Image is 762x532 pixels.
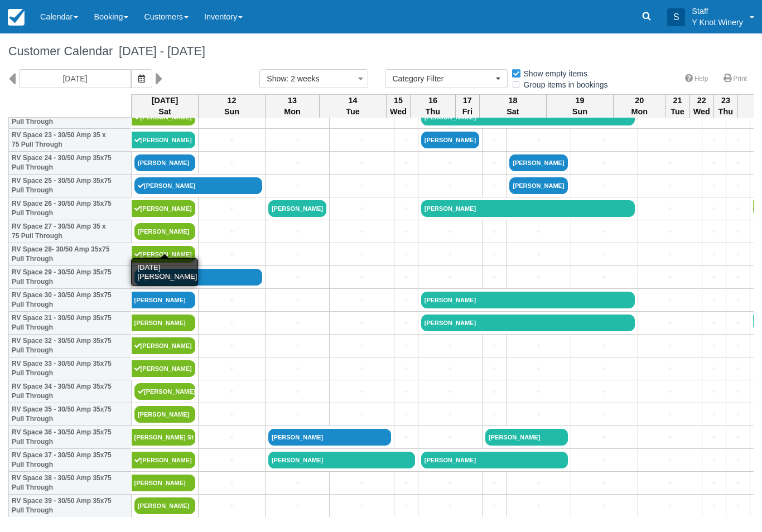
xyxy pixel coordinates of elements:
[509,386,567,398] a: +
[421,340,479,352] a: +
[9,152,132,175] th: RV Space 24 - 30/50 Amp 35x75 Pull Through
[201,294,262,306] a: +
[729,249,747,260] a: +
[509,363,567,375] a: +
[705,409,723,420] a: +
[729,454,747,466] a: +
[134,269,262,286] a: [PERSON_NAME]
[641,294,699,306] a: +
[9,266,132,289] th: RV Space 29 - 30/50 Amp 35x75 Pull Through
[268,226,326,238] a: +
[641,409,699,420] a: +
[509,340,567,352] a: +
[421,132,479,148] a: [PERSON_NAME]
[692,17,743,28] p: Y Knot Winery
[132,132,196,148] a: [PERSON_NAME]
[729,157,747,169] a: +
[9,220,132,243] th: RV Space 27 - 30/50 Amp 35 x 75 Pull Through
[729,294,747,306] a: +
[705,340,723,352] a: +
[268,112,326,123] a: +
[729,386,747,398] a: +
[455,94,479,118] th: 17 Fri
[392,73,493,84] span: Category Filter
[641,157,699,169] a: +
[641,203,699,215] a: +
[134,177,262,194] a: [PERSON_NAME]
[641,500,699,512] a: +
[332,203,390,215] a: +
[9,495,132,518] th: RV Space 39 - 30/50 Amp 35x75 Pull Through
[397,294,415,306] a: +
[485,272,503,283] a: +
[332,180,390,192] a: +
[132,109,196,125] a: [PERSON_NAME] - we are one
[9,197,132,220] th: RV Space 26 - 30/50 Amp 35x75 Pull Through
[332,409,390,420] a: +
[511,80,617,88] span: Group items in bookings
[641,454,699,466] a: +
[332,317,390,329] a: +
[421,157,479,169] a: +
[729,226,747,238] a: +
[268,134,326,146] a: +
[9,243,132,266] th: RV Space 28- 30/50 Amp 35x75 Pull Through
[485,386,503,398] a: +
[9,472,132,495] th: RV Space 38 - 30/50 Amp 35x75 Pull Through
[319,94,386,118] th: 14 Tue
[9,335,132,357] th: RV Space 32 - 30/50 Amp 35x75 Pull Through
[397,203,415,215] a: +
[705,454,723,466] a: +
[9,175,132,197] th: RV Space 25 - 30/50 Amp 35x75 Pull Through
[397,477,415,489] a: +
[132,452,196,468] a: [PERSON_NAME]
[705,317,723,329] a: +
[134,406,195,423] a: [PERSON_NAME]
[511,76,615,93] label: Group items in bookings
[268,340,326,352] a: +
[132,360,196,377] a: [PERSON_NAME]
[485,477,503,489] a: +
[705,112,723,123] a: +
[574,249,635,260] a: +
[574,226,635,238] a: +
[729,317,747,329] a: +
[201,454,262,466] a: +
[9,449,132,472] th: RV Space 37 - 30/50 Amp 35x75 Pull Through
[332,477,390,489] a: +
[641,386,699,398] a: +
[201,226,262,238] a: +
[397,363,415,375] a: +
[485,157,503,169] a: +
[397,500,415,512] a: +
[268,272,326,283] a: +
[259,69,368,88] button: Show: 2 weeks
[397,134,415,146] a: +
[266,94,320,118] th: 13 Mon
[9,129,132,152] th: RV Space 23 - 30/50 Amp 35 x 75 Pull Through
[641,272,699,283] a: +
[268,249,326,260] a: +
[385,69,508,88] button: Category Filter
[689,94,713,118] th: 22 Wed
[8,45,754,58] h1: Customer Calendar
[9,357,132,380] th: RV Space 33 - 30/50 Amp 35x75 Pull Through
[268,477,326,489] a: +
[574,134,635,146] a: +
[201,432,262,443] a: +
[641,249,699,260] a: +
[421,292,635,308] a: [PERSON_NAME]
[386,94,410,118] th: 15 Wed
[132,315,196,331] a: [PERSON_NAME]
[713,94,737,118] th: 23 Thu
[397,249,415,260] a: +
[692,6,743,17] p: Staff
[509,477,567,489] a: +
[397,112,415,123] a: +
[509,249,567,260] a: +
[705,226,723,238] a: +
[9,289,132,312] th: RV Space 30 - 30/50 Amp 35x75 Pull Through
[729,180,747,192] a: +
[397,157,415,169] a: +
[485,363,503,375] a: +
